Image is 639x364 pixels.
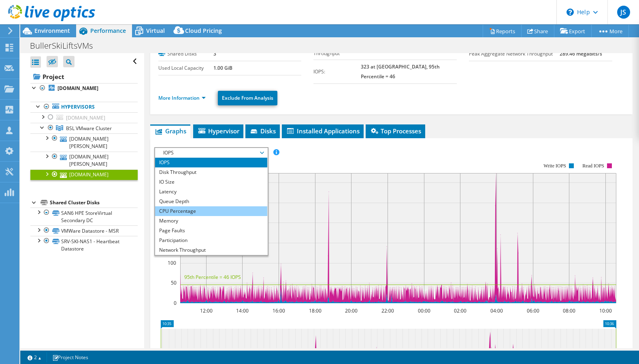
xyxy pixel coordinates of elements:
[490,307,503,314] text: 04:00
[146,27,165,34] span: Virtual
[567,9,574,16] svg: \n
[30,152,138,169] a: [DOMAIN_NAME][PERSON_NAME]
[591,25,629,37] a: More
[30,169,138,180] a: [DOMAIN_NAME]
[30,123,138,133] a: BSL VMware Cluster
[560,50,602,57] b: 289.46 megabits/s
[30,70,138,83] a: Project
[155,158,267,167] li: IOPS
[236,307,248,314] text: 14:00
[309,307,321,314] text: 18:00
[213,50,216,57] b: 3
[155,206,267,216] li: CPU Percentage
[218,91,277,105] a: Exclude From Analysis
[158,50,213,58] label: Shared Disks
[155,236,267,245] li: Participation
[159,148,263,158] span: IOPS
[30,133,138,151] a: [DOMAIN_NAME][PERSON_NAME]
[381,307,394,314] text: 22:00
[155,187,267,197] li: Latency
[184,274,241,280] text: 95th Percentile = 46 IOPS
[249,127,276,135] span: Disks
[47,352,94,362] a: Project Notes
[50,198,138,208] div: Shared Cluster Disks
[526,307,539,314] text: 06:00
[30,225,138,236] a: VMWare Datastore - MSR
[543,163,566,169] text: Write IOPS
[200,307,212,314] text: 12:00
[26,41,105,50] h1: BullerSkiLiftsVMs
[155,197,267,206] li: Queue Depth
[155,177,267,187] li: IO Size
[30,102,138,112] a: Hypervisors
[66,125,112,132] span: BSL VMware Cluster
[30,112,138,123] a: [DOMAIN_NAME]
[155,226,267,236] li: Page Faults
[469,50,560,58] label: Peak Aggregate Network Throughput
[30,236,138,254] a: SRV-SKI-NAS1 - Heartbeat Datastore
[168,259,176,266] text: 100
[345,307,357,314] text: 20:00
[554,25,592,37] a: Export
[370,127,421,135] span: Top Processes
[30,208,138,225] a: SAN6 HPE StoreVirtual Secondary DC
[617,6,630,19] span: JS
[171,279,177,286] text: 50
[158,94,206,101] a: More Information
[361,63,440,80] b: 323 at [GEOGRAPHIC_DATA], 95th Percentile = 46
[174,300,177,306] text: 0
[286,127,360,135] span: Installed Applications
[582,163,604,169] text: Read IOPS
[155,245,267,255] li: Network Throughput
[197,127,239,135] span: Hypervisor
[272,307,285,314] text: 16:00
[562,307,575,314] text: 08:00
[599,307,611,314] text: 10:00
[454,307,466,314] text: 02:00
[90,27,126,34] span: Performance
[158,64,213,72] label: Used Local Capacity
[66,114,105,121] span: [DOMAIN_NAME]
[483,25,522,37] a: Reports
[154,127,186,135] span: Graphs
[521,25,554,37] a: Share
[22,352,47,362] a: 2
[34,27,70,34] span: Environment
[155,167,267,177] li: Disk Throughput
[155,216,267,226] li: Memory
[30,83,138,94] a: [DOMAIN_NAME]
[185,27,222,34] span: Cloud Pricing
[213,64,232,71] b: 1.00 GiB
[417,307,430,314] text: 00:00
[313,68,360,76] label: IOPS:
[58,85,98,92] b: [DOMAIN_NAME]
